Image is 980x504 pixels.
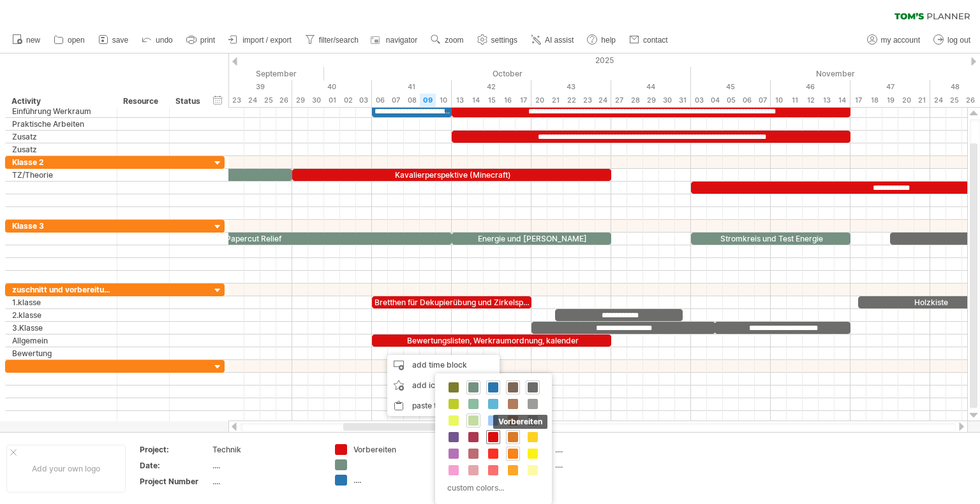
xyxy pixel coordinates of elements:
div: Thursday, 20 November 2025 [898,94,914,107]
div: custom colors... [442,479,542,496]
div: Monday, 27 October 2025 [611,94,627,107]
a: AI assist [528,32,577,48]
span: log out [947,36,970,45]
div: Tuesday, 30 September 2025 [308,94,324,107]
div: Zusatz [12,143,110,155]
div: Activity [11,95,110,108]
div: Wednesday, 12 November 2025 [803,94,819,107]
div: Wednesday, 26 November 2025 [962,94,978,107]
div: zuschnitt und vorbereitung [12,284,110,296]
div: Wednesday, 29 October 2025 [643,94,659,107]
div: Technik [212,444,320,455]
div: Friday, 21 November 2025 [914,94,930,107]
span: help [601,36,616,45]
div: Friday, 14 November 2025 [835,94,850,107]
div: Zusatz [12,131,110,143]
div: Friday, 3 October 2025 [356,94,372,107]
div: add time block [387,355,500,375]
span: save [112,36,128,45]
div: Wednesday, 15 October 2025 [484,94,500,107]
div: Stromkreis und Test Energie [691,233,850,245]
div: Monday, 17 November 2025 [850,94,866,107]
div: Monday, 6 October 2025 [372,94,388,107]
span: import / export [242,36,292,45]
div: 45 [691,80,771,94]
div: Tuesday, 21 October 2025 [547,94,563,107]
div: Status [175,95,204,108]
div: Klasse 2 [12,156,110,168]
div: Thursday, 25 September 2025 [260,94,276,107]
div: Friday, 7 November 2025 [755,94,771,107]
div: Thursday, 23 October 2025 [579,94,595,107]
div: Vorbereiten [353,444,423,455]
div: Wednesday, 5 November 2025 [723,94,739,107]
span: Vorbereiten [493,415,547,429]
div: Energie und [PERSON_NAME] [452,233,611,245]
span: contact [643,36,668,45]
a: filter/search [302,32,362,48]
div: Monday, 29 September 2025 [292,94,308,107]
div: 2.klasse [12,309,110,321]
div: Thursday, 16 October 2025 [500,94,516,107]
span: new [26,36,40,45]
div: Allgemein [12,335,110,347]
div: .... [353,475,423,486]
div: .... [555,459,625,470]
div: Wednesday, 19 November 2025 [882,94,898,107]
a: save [95,32,132,48]
div: October 2025 [324,67,691,80]
div: Monday, 3 November 2025 [691,94,707,107]
span: navigator [386,36,417,45]
div: Friday, 10 October 2025 [436,94,452,107]
div: 41 [372,80,452,94]
a: settings [474,32,521,48]
div: Monday, 13 October 2025 [452,94,468,107]
div: Friday, 26 September 2025 [276,94,292,107]
div: Tuesday, 7 October 2025 [388,94,404,107]
a: navigator [369,32,421,48]
div: Date: [140,460,210,471]
div: Einführung Werkraum [12,105,110,117]
div: Tuesday, 18 November 2025 [866,94,882,107]
div: Add your own logo [6,445,126,493]
span: open [68,36,85,45]
div: .... [212,476,320,487]
div: Papercut Relief [53,233,452,245]
div: Resource [123,95,162,108]
div: 44 [611,80,691,94]
div: Wednesday, 22 October 2025 [563,94,579,107]
div: Tuesday, 23 September 2025 [228,94,244,107]
div: paste time block/icon [387,396,500,416]
div: Tuesday, 25 November 2025 [946,94,962,107]
a: help [584,32,620,48]
div: add icon [387,375,500,396]
div: Friday, 17 October 2025 [516,94,531,107]
a: zoom [427,32,467,48]
div: Thursday, 6 November 2025 [739,94,755,107]
a: new [9,32,44,48]
div: 46 [771,80,850,94]
div: Tuesday, 28 October 2025 [627,94,643,107]
a: import / export [225,32,295,48]
div: 43 [531,80,611,94]
div: Wednesday, 24 September 2025 [244,94,260,107]
div: Friday, 31 October 2025 [675,94,691,107]
a: my account [864,32,924,48]
div: Klasse 3 [12,220,110,232]
div: Thursday, 30 October 2025 [659,94,675,107]
div: TZ/Theorie [12,169,110,181]
div: 42 [452,80,531,94]
div: 39 [212,80,292,94]
div: Kavalierperspektive (Minecraft) [292,169,611,181]
div: 40 [292,80,372,94]
div: Bewertung [12,347,110,359]
div: Wednesday, 8 October 2025 [404,94,420,107]
span: settings [491,36,517,45]
a: log out [930,32,974,48]
a: contact [626,32,672,48]
div: Thursday, 9 October 2025 [420,94,436,107]
span: my account [881,36,920,45]
div: .... [555,444,625,455]
div: Praktische Arbeiten [12,118,110,130]
div: Wednesday, 1 October 2025 [324,94,340,107]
